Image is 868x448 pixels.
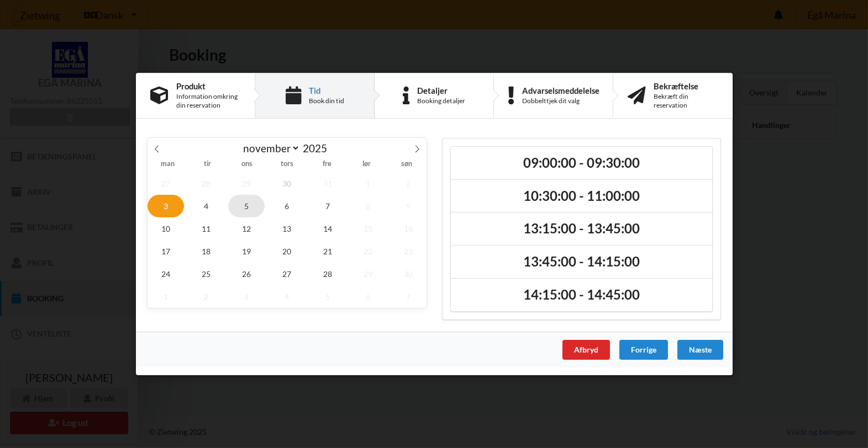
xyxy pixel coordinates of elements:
[309,263,345,285] span: november 28, 2025
[269,240,305,263] span: november 20, 2025
[309,172,345,195] span: oktober 31, 2025
[307,161,346,168] span: fre
[390,263,427,285] span: november 30, 2025
[309,240,345,263] span: november 21, 2025
[267,161,307,168] span: tors
[148,217,184,240] span: november 10, 2025
[350,172,386,195] span: november 1, 2025
[390,172,427,195] span: november 2, 2025
[227,161,267,168] span: ons
[562,340,609,360] div: Afbryd
[176,92,240,110] div: Information omkring din reservation
[459,154,704,172] h2: 09:00:00 - 09:30:00
[308,86,344,95] div: Tid
[148,285,184,308] span: december 1, 2025
[350,240,386,263] span: november 22, 2025
[346,161,386,168] span: lør
[148,172,184,195] span: oktober 27, 2025
[269,217,305,240] span: november 13, 2025
[654,82,718,90] div: Bekræftelse
[188,240,224,263] span: november 18, 2025
[269,285,305,308] span: december 4, 2025
[187,161,227,168] span: tir
[390,195,427,217] span: november 9, 2025
[269,195,305,217] span: november 6, 2025
[459,188,704,205] h2: 10:30:00 - 11:00:00
[148,195,184,217] span: november 3, 2025
[188,285,224,308] span: december 2, 2025
[188,195,224,217] span: november 4, 2025
[188,263,224,285] span: november 25, 2025
[188,217,224,240] span: november 11, 2025
[269,172,305,195] span: oktober 30, 2025
[228,285,265,308] span: december 3, 2025
[654,92,718,110] div: Bekræft din reservation
[350,263,386,285] span: november 29, 2025
[309,285,345,308] span: december 5, 2025
[386,161,426,168] span: søn
[417,97,465,105] div: Booking detaljer
[148,161,187,168] span: man
[459,286,704,303] h2: 14:15:00 - 14:45:00
[269,263,305,285] span: november 27, 2025
[148,240,184,263] span: november 17, 2025
[228,195,265,217] span: november 5, 2025
[299,142,336,154] input: Year
[309,217,345,240] span: november 14, 2025
[522,86,599,95] div: Advarselsmeddelelse
[228,172,265,195] span: oktober 29, 2025
[459,220,704,237] h2: 13:15:00 - 13:45:00
[188,172,224,195] span: oktober 28, 2025
[522,97,599,105] div: Dobbelttjek dit valg
[228,240,265,263] span: november 19, 2025
[308,97,344,105] div: Book din tid
[176,82,240,90] div: Produkt
[350,217,386,240] span: november 15, 2025
[350,285,386,308] span: december 6, 2025
[148,263,184,285] span: november 24, 2025
[619,340,667,360] div: Forrige
[238,141,300,155] select: Month
[390,240,427,263] span: november 23, 2025
[228,217,265,240] span: november 12, 2025
[228,263,265,285] span: november 26, 2025
[459,253,704,270] h2: 13:45:00 - 14:15:00
[390,217,427,240] span: november 16, 2025
[350,195,386,217] span: november 8, 2025
[417,86,465,95] div: Detaljer
[677,340,723,360] div: Næste
[390,285,427,308] span: december 7, 2025
[309,195,345,217] span: november 7, 2025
